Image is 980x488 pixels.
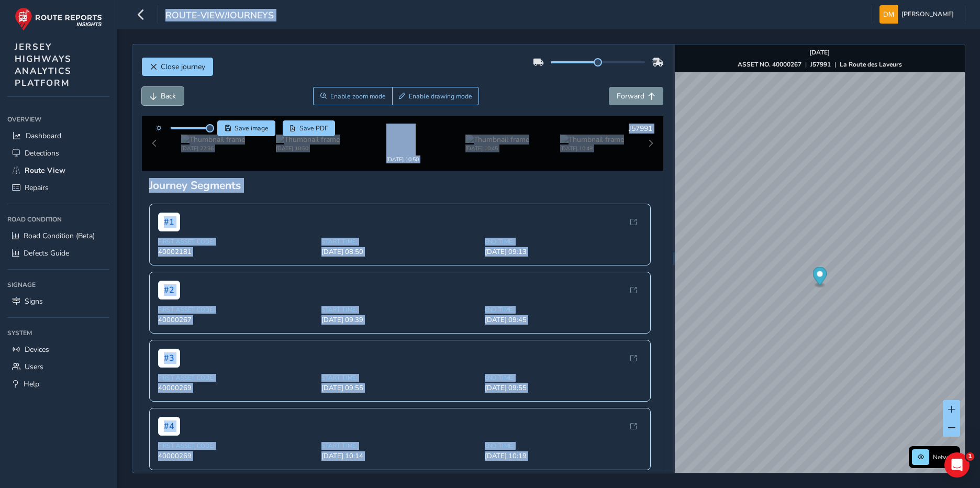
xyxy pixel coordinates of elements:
[235,124,269,132] span: Save image
[276,134,340,143] img: Thumbnail frame
[810,60,831,69] strong: J57991
[321,239,478,249] span: [DATE] 08:50
[25,362,43,372] span: Users
[149,170,656,185] div: Journey Segments
[409,92,472,101] span: Enable drawing mode
[901,5,954,24] span: [PERSON_NAME]
[321,298,478,306] span: Start Time:
[7,277,109,293] div: Signage
[609,87,663,105] button: Forward
[158,366,315,374] span: First Asset Code:
[7,112,109,127] div: Overview
[879,5,957,24] button: [PERSON_NAME]
[158,375,315,385] span: 40000269
[158,409,180,428] span: # 4
[617,91,644,101] span: Forward
[321,444,478,453] span: [DATE] 10:14
[321,230,478,238] span: Start Time:
[485,230,642,238] span: End Time:
[158,273,180,292] span: # 2
[25,345,49,354] span: Devices
[485,239,642,249] span: [DATE] 09:13
[299,124,328,132] span: Save PDF
[812,267,827,289] div: Map marker
[560,143,624,151] div: [DATE] 10:49
[879,5,898,24] img: diamond-layout
[321,435,478,442] span: Start Time:
[158,205,180,224] span: # 1
[7,245,109,262] a: Defects Guide
[7,212,109,227] div: Road Condition
[7,227,109,245] a: Road Condition (Beta)
[371,143,435,151] div: [DATE] 10:50
[158,298,315,306] span: First Asset Code:
[161,62,205,72] span: Close journey
[840,60,902,69] strong: La Route des Laveurs
[330,92,386,101] span: Enable zoom mode
[7,162,109,179] a: Route View
[485,444,642,453] span: [DATE] 10:19
[321,307,478,317] span: [DATE] 09:39
[465,134,529,143] img: Thumbnail frame
[25,148,59,158] span: Detections
[25,183,49,193] span: Repairs
[7,375,109,393] a: Help
[629,124,652,134] span: J57991
[313,87,392,105] button: Zoom
[24,231,95,241] span: Road Condition (Beta)
[966,452,974,461] span: 1
[321,375,478,385] span: [DATE] 09:55
[158,239,315,249] span: 40002181
[321,366,478,374] span: Start Time:
[142,87,184,105] button: Back
[560,134,624,143] img: Thumbnail frame
[26,131,61,141] span: Dashboard
[142,58,213,76] button: Close journey
[181,143,245,151] div: [DATE] 22:36
[465,143,529,151] div: [DATE] 10:45
[25,296,43,306] span: Signs
[7,145,109,162] a: Detections
[933,453,957,461] span: Network
[371,134,435,143] img: Thumbnail frame
[161,91,176,101] span: Back
[24,248,69,258] span: Defects Guide
[485,307,642,317] span: [DATE] 09:45
[7,358,109,375] a: Users
[276,143,340,151] div: [DATE] 10:50
[485,298,642,306] span: End Time:
[809,48,830,57] strong: [DATE]
[7,325,109,341] div: System
[7,341,109,358] a: Devices
[7,179,109,196] a: Repairs
[944,452,970,478] iframe: Intercom live chat
[485,375,642,385] span: [DATE] 09:55
[283,120,336,136] button: PDF
[181,134,245,143] img: Thumbnail frame
[485,435,642,442] span: End Time:
[7,293,109,310] a: Signs
[485,366,642,374] span: End Time:
[24,379,39,389] span: Help
[158,230,315,238] span: First Asset Code:
[738,60,801,69] strong: ASSET NO. 40000267
[25,165,65,175] span: Route View
[158,444,315,453] span: 40000269
[158,435,315,442] span: First Asset Code:
[15,7,102,31] img: rr logo
[738,60,902,69] div: | |
[165,9,274,24] span: route-view/journeys
[158,307,315,317] span: 40000267
[392,87,480,105] button: Draw
[158,341,180,360] span: # 3
[15,41,72,89] span: JERSEY HIGHWAYS ANALYTICS PLATFORM
[7,127,109,145] a: Dashboard
[217,120,275,136] button: Save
